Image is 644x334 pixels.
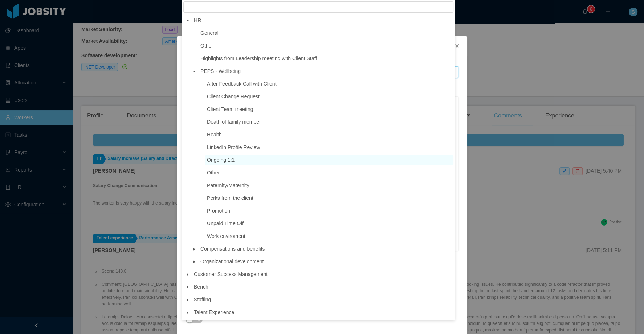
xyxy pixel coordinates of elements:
i: icon: caret-down [186,19,189,22]
span: Client Team meeting [205,104,453,114]
span: Organizational development [200,259,264,264]
span: Customer Success Management [192,269,453,279]
span: Perks from the client [207,195,253,201]
span: Death of family member [207,119,261,125]
input: filter select [183,1,453,13]
span: HR [194,17,201,23]
span: HR [192,16,453,25]
span: Other [205,168,453,178]
i: icon: close [454,43,460,49]
i: icon: caret-down [192,247,196,251]
span: Compensations and benefits [199,244,453,254]
span: Other [207,170,220,176]
span: Compensations and benefits [200,246,265,252]
span: Talent Experience [192,308,453,317]
span: Customer Success Management [194,271,268,277]
span: LinkedIn Profile Review [205,143,453,152]
span: Work enviroment [207,233,245,239]
i: icon: caret-down [186,311,189,314]
span: Highlights from Leadership meeting with Client Staff [199,54,453,63]
span: Health [207,132,221,137]
span: Unpaid Time Off [207,220,244,226]
span: Ongoing 1:1 [205,155,453,165]
span: Bench [192,282,453,292]
span: LinkedIn Profile Review [207,144,260,150]
i: icon: caret-down [186,285,189,289]
i: icon: caret-down [186,273,189,276]
span: Paternity/Maternity [205,181,453,190]
span: Talent Experience [194,309,234,315]
span: Perks from the client [205,193,453,203]
span: Promotion [205,206,453,216]
span: General [199,28,453,38]
span: Death of family member [205,117,453,127]
span: After Feedback Call with Client [207,81,276,87]
span: After Feedback Call with Client [205,79,453,89]
span: PEPS - Wellbeing [200,68,241,74]
span: Ongoing 1:1 [207,157,235,163]
span: Unpaid Time Off [205,219,453,228]
button: Close [447,36,467,57]
span: Work enviroment [205,231,453,241]
span: Client Team meeting [207,106,253,112]
span: Client Change Request [207,94,260,99]
span: Staffing [194,297,211,302]
span: Other [199,41,453,51]
span: Other [200,43,213,49]
i: icon: caret-down [186,298,189,302]
span: Client Change Request [205,92,453,102]
span: Staffing [192,295,453,305]
span: General [200,30,219,36]
span: Organizational development [199,257,453,267]
span: PEPS - Wellbeing [199,66,453,76]
span: Highlights from Leadership meeting with Client Staff [200,55,317,61]
i: icon: caret-down [192,260,196,264]
span: Promotion [207,208,230,214]
span: Bench [194,284,208,290]
i: icon: caret-down [192,70,196,73]
span: Paternity/Maternity [207,182,249,188]
span: Health [205,130,453,140]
